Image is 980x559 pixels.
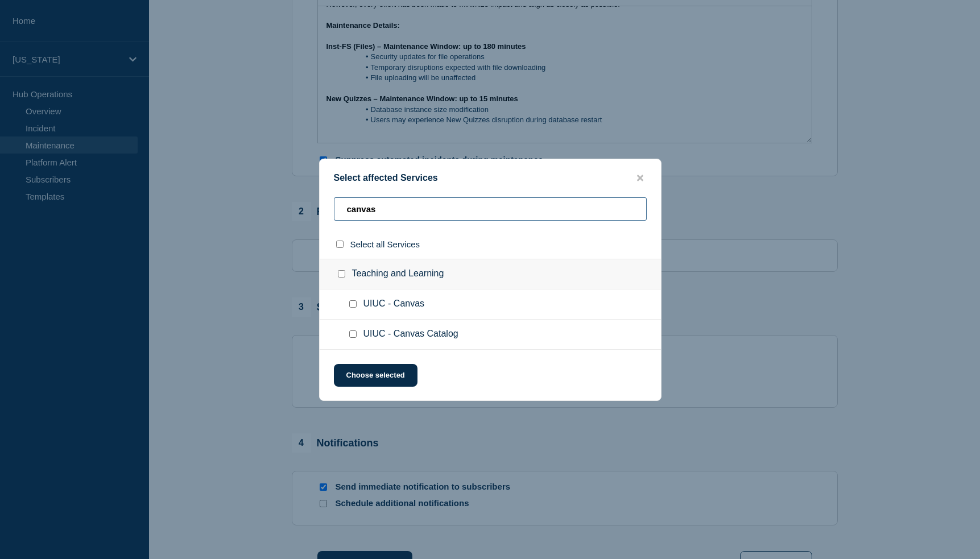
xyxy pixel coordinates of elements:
[349,300,357,308] input: UIUC - Canvas checkbox
[338,270,345,278] input: Teaching and Learning checkbox
[320,259,661,289] div: Teaching and Learning
[634,173,647,184] button: close button
[349,330,357,338] input: UIUC - Canvas Catalog checkbox
[363,329,458,340] span: UIUC - Canvas Catalog
[350,239,420,249] span: Select all Services
[336,241,344,248] input: select all checkbox
[363,299,425,310] span: UIUC - Canvas
[334,197,647,221] input: Search
[320,173,661,184] div: Select affected Services
[334,364,417,387] button: Choose selected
